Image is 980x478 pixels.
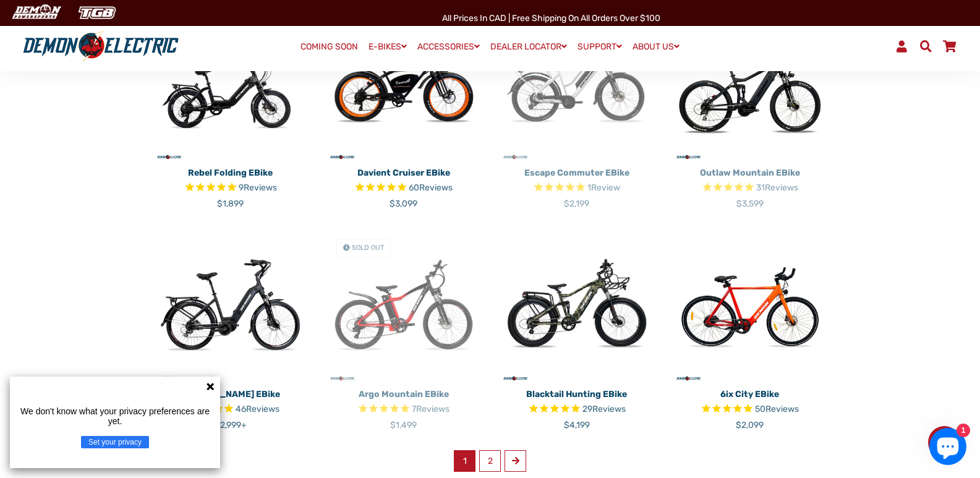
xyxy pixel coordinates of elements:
span: 29 reviews [582,404,626,414]
p: [PERSON_NAME] eBike [153,388,308,401]
button: Set your privacy [81,436,149,448]
a: 6ix City eBike Rated 4.8 out of 5 stars 50 reviews $2,099 [673,383,827,432]
p: Blacktail Hunting eBike [500,388,654,401]
a: Escape Commuter eBike Rated 5.0 out of 5 stars 1 reviews $2,199 [500,162,654,210]
p: Davient Cruiser eBike [326,166,481,179]
p: Outlaw Mountain eBike [673,166,827,179]
span: Rated 4.7 out of 5 stars 29 reviews [500,403,654,417]
span: $3,599 [736,198,764,209]
img: Davient Cruiser eBike - Demon Electric [326,7,481,162]
span: 1 [454,450,475,472]
a: [PERSON_NAME] eBike Rated 4.6 out of 5 stars 46 reviews $2,999+ [153,383,308,432]
span: 7 reviews [412,404,450,414]
span: $2,199 [564,198,589,209]
img: Tronio Commuter eBike - Demon Electric [153,229,308,383]
span: Rated 5.0 out of 5 stars 1 reviews [500,181,654,195]
span: 31 reviews [756,182,798,193]
p: Argo Mountain eBike [326,388,481,401]
span: $2,999+ [215,420,247,430]
img: TGB Canada [72,2,122,23]
span: Rated 4.8 out of 5 stars 50 reviews [673,403,827,417]
span: $1,899 [217,198,244,209]
p: Escape Commuter eBike [500,166,654,179]
p: Rebel Folding eBike [153,166,308,179]
img: Argo Mountain eBike - Demon Electric [326,229,481,383]
p: We don't know what your privacy preferences are yet. [15,406,215,426]
span: Reviews [246,404,279,414]
span: Review [591,182,620,193]
a: DEALER LOCATOR [486,38,571,56]
img: Escape Commuter eBike - Demon Electric [500,7,654,162]
span: 46 reviews [236,404,279,414]
img: Demon Electric [6,2,66,23]
span: Reviews [416,404,450,414]
span: $1,499 [390,420,417,430]
span: Rated 4.9 out of 5 stars 7 reviews [326,403,481,417]
inbox-online-store-chat: Shopify online store chat [926,428,970,468]
img: Demon Electric logo [19,30,183,62]
a: Outlaw Mountain eBike Rated 4.8 out of 5 stars 31 reviews $3,599 [673,162,827,210]
img: 6ix City eBike - Demon Electric [673,229,827,383]
span: 1 reviews [587,182,620,193]
a: 2 [479,450,501,472]
a: Blacktail Hunting eBike Rated 4.7 out of 5 stars 29 reviews $4,199 [500,383,654,432]
span: Reviews [765,182,798,193]
span: 60 reviews [409,182,453,193]
a: COMING SOON [296,38,362,56]
span: 9 reviews [239,182,277,193]
img: Outlaw Mountain eBike - Demon Electric [673,7,827,162]
span: $4,199 [564,420,590,430]
span: Reviews [765,404,799,414]
a: SUPPORT [573,38,626,56]
p: 6ix City eBike [673,388,827,401]
a: ACCESSORIES [413,38,484,56]
span: $3,099 [390,198,417,209]
a: Davient Cruiser eBike Rated 4.8 out of 5 stars 60 reviews $3,099 [326,162,481,210]
span: $2,099 [736,420,764,430]
a: Argo Mountain eBike - Demon Electric Sold Out [326,229,481,383]
a: E-BIKES [364,38,411,56]
img: Rebel Folding eBike - Demon Electric [153,7,308,162]
span: Sold Out [352,244,384,252]
span: Rated 4.6 out of 5 stars 46 reviews [153,403,308,417]
a: Rebel Folding eBike Rated 5.0 out of 5 stars 9 reviews $1,899 [153,162,308,210]
span: 50 reviews [755,404,799,414]
span: All Prices in CAD | Free shipping on all orders over $100 [442,13,660,23]
img: Blacktail Hunting eBike - Demon Electric [500,229,654,383]
span: Reviews [244,182,277,193]
span: Rated 5.0 out of 5 stars 9 reviews [153,181,308,195]
span: Reviews [419,182,453,193]
a: Argo Mountain eBike Rated 4.9 out of 5 stars 7 reviews $1,499 [326,383,481,432]
a: ABOUT US [628,38,684,56]
span: Reviews [592,404,626,414]
span: Rated 4.8 out of 5 stars 60 reviews [326,181,481,195]
span: Rated 4.8 out of 5 stars 31 reviews [673,181,827,195]
a: Escape Commuter eBike - Demon Electric Sold Out [500,7,654,162]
